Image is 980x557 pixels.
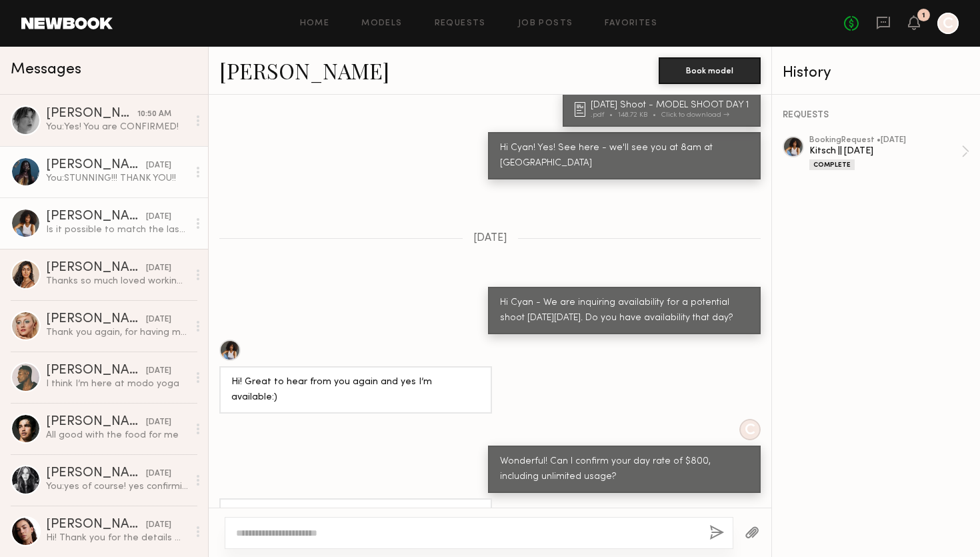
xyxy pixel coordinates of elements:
div: [PERSON_NAME] [46,159,146,172]
div: Hi Cyan - We are inquiring availability for a potential shoot [DATE][DATE]. Do you have availabil... [500,296,749,326]
div: 10:50 AM [137,108,171,121]
div: History [783,65,969,81]
div: Hi! Great to hear from you again and yes I’m available:) [231,375,480,406]
div: [DATE] Shoot - MODEL SHOOT DAY 1 [591,101,753,110]
div: [DATE] [146,262,171,275]
div: You: Yes! You are CONFIRMED! [46,121,188,133]
div: All good with the food for me [46,429,188,442]
div: Complete [809,159,855,170]
div: Is it possible to match the last rate of $1000, considering unlimited usage? Thank you for consid... [46,223,188,236]
div: You: yes of course! yes confirming you're call time is 9am [46,480,188,493]
div: 1 [922,12,925,19]
div: [DATE] [146,519,171,532]
a: Job Posts [518,19,573,28]
div: You: STUNNING!!! THANK YOU!! [46,172,188,185]
div: .pdf [591,111,618,119]
div: Hi Cyan! Yes! See here - we'll see you at 8am at [GEOGRAPHIC_DATA] [500,141,749,171]
a: Models [361,19,402,28]
a: Home [300,19,330,28]
div: [PERSON_NAME] [46,416,146,429]
div: [PERSON_NAME] [46,467,146,480]
div: Kitsch || [DATE] [809,145,961,157]
a: bookingRequest •[DATE]Kitsch || [DATE]Complete [809,136,969,170]
div: 148.72 KB [618,111,661,119]
div: [DATE] [146,468,171,480]
a: Requests [435,19,486,28]
div: I think I’m here at modo yoga [46,378,188,390]
div: booking Request • [DATE] [809,136,961,145]
div: Wonderful! Can I confirm your day rate of $800, including unlimited usage? [500,454,749,485]
a: C [937,13,959,34]
a: Book model [659,64,761,75]
a: Favorites [605,19,657,28]
span: Messages [11,62,81,77]
div: [DATE] [146,416,171,429]
div: REQUESTS [783,111,969,120]
div: [DATE] [146,159,171,172]
div: [PERSON_NAME] [46,261,146,275]
div: Is it possible to match the last rate of $1000, considering unlimited usage? Thank you for consid... [231,507,480,553]
div: [PERSON_NAME] [46,364,146,378]
div: [PERSON_NAME] [46,518,146,532]
div: Thanks so much loved working with you all :) [46,275,188,288]
button: Book model [659,57,761,84]
div: [DATE] [146,314,171,326]
span: [DATE] [473,233,507,244]
div: [PERSON_NAME] [46,210,146,223]
div: [DATE] [146,365,171,378]
div: Thank you again, for having me - I can not wait to see photos! 😊 [46,326,188,339]
a: [PERSON_NAME] [219,56,389,85]
a: [DATE] Shoot - MODEL SHOOT DAY 1.pdf148.72 KBClick to download [575,101,753,119]
div: [PERSON_NAME] [46,107,137,121]
div: Click to download [661,111,729,119]
div: Hi! Thank you for the details ✨ Got it If there’s 2% lactose-free milk, that would be perfect. Th... [46,532,188,544]
div: [DATE] [146,211,171,223]
div: [PERSON_NAME] [46,313,146,326]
